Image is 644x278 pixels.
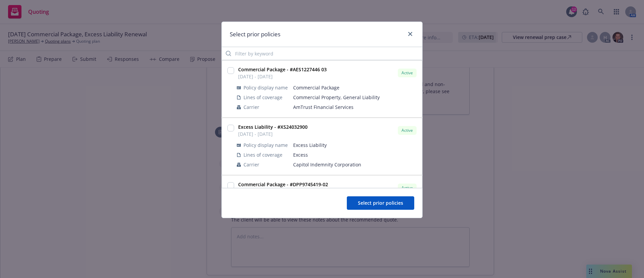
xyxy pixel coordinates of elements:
span: Excess [293,151,417,158]
span: Policy display name [244,142,288,149]
span: Commercial Property, General Liability [293,94,417,101]
button: Select prior policies [347,196,414,210]
span: Active [400,127,414,133]
strong: Excess Liability - #XS24032900 [238,124,308,130]
span: Commercial Package [293,84,417,91]
span: AmTrust Financial Services [293,104,417,111]
span: Policy display name [244,84,288,91]
span: [DATE] - [DATE] [238,73,327,80]
span: Carrier [244,161,259,168]
span: Active [400,185,414,191]
input: Filter by keyword [222,47,422,60]
span: Carrier [244,104,259,111]
span: [DATE] - [DATE] [238,130,308,137]
h1: Select prior policies [230,30,280,39]
span: Lines of coverage [244,94,282,101]
strong: Commercial Package - #AES1227446 03 [238,66,327,73]
span: Excess Liability [293,142,417,149]
span: Capitol Indemnity Corporation [293,161,417,168]
a: close [406,30,414,38]
strong: Commercial Package - #DPP9745419-02 [238,181,328,188]
span: Select prior policies [358,200,403,206]
span: Active [400,70,414,76]
span: Lines of coverage [244,151,282,158]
